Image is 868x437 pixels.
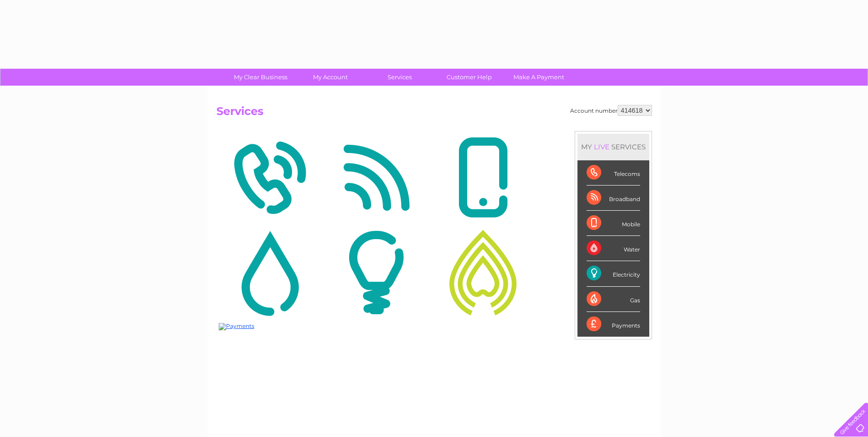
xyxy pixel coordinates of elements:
div: Payments [587,312,640,337]
div: Gas [587,287,640,312]
img: Electricity [325,228,427,317]
img: Payments [219,323,254,330]
a: My Account [292,69,368,86]
div: Mobile [587,211,640,236]
h2: Services [216,105,652,122]
img: Broadband [325,133,427,222]
div: Water [587,236,640,261]
img: Telecoms [219,133,321,222]
img: Water [219,228,321,317]
a: Make A Payment [501,69,577,86]
img: Mobile [432,133,534,222]
div: Account number [570,105,652,116]
div: Telecoms [587,160,640,186]
div: Electricity [587,261,640,286]
a: Customer Help [431,69,507,86]
div: Broadband [587,186,640,211]
a: My Clear Business [223,69,298,86]
a: Services [362,69,437,86]
div: MY SERVICES [577,134,649,160]
div: LIVE [592,142,611,151]
img: Gas [432,228,534,317]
